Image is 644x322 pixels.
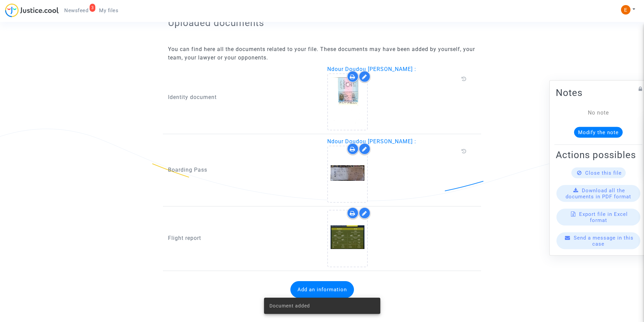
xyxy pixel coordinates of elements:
[5,3,59,17] img: jc-logo.svg
[574,234,634,247] span: Send a message in this case
[94,5,124,16] a: My files
[168,234,317,242] p: Flight report
[168,46,475,61] span: You can find here all the documents related to your file. These documents may have been added by ...
[168,93,317,101] p: Identity document
[556,86,641,98] h2: Notes
[64,7,88,14] span: Newsfeed
[99,7,118,14] span: My files
[579,211,628,223] span: Export file in Excel format
[168,17,476,29] h2: Uploaded documents
[566,187,631,199] span: Download all the documents in PDF format
[556,149,641,160] h2: Actions possibles
[566,108,631,117] div: No note
[327,66,416,72] span: Ndour Doudou [PERSON_NAME] :
[621,5,630,15] img: ACg8ocIeiFvHKe4dA5oeRFd_CiCnuxWUEc1A2wYhRJE3TTWt=s96-c
[574,127,623,138] button: Modify the note
[59,5,94,16] a: 3Newsfeed
[168,166,317,174] p: Boarding Pass
[90,4,96,12] div: 3
[269,302,310,309] span: Document added
[585,170,622,176] span: Close this file
[290,281,354,298] button: Add an information
[327,138,416,145] span: Ndour Doudou [PERSON_NAME] :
